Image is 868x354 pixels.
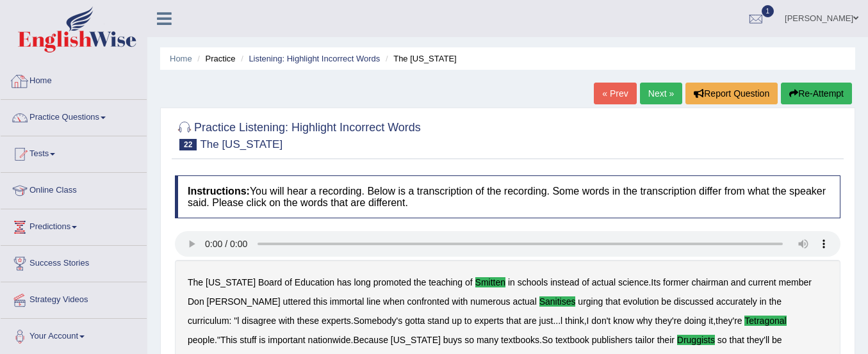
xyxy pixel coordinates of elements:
a: Listening: Highlight Incorrect Words [249,54,380,63]
b: important [268,335,305,345]
b: when [383,296,404,307]
b: that [605,296,620,307]
b: in [760,296,767,307]
button: Re-Attempt [781,83,852,104]
b: instead [550,277,579,287]
b: l [561,316,562,326]
b: schools [518,277,548,287]
b: l [237,316,239,326]
b: they'll [747,335,769,345]
b: and [731,277,746,287]
b: to [464,316,472,326]
b: chairman [691,277,728,287]
a: Tests [1,136,147,168]
b: So [542,335,553,345]
b: is [259,335,265,345]
b: publishers [592,335,633,345]
a: Your Account [1,319,147,351]
b: discussed [674,296,714,307]
b: just [539,316,553,326]
b: immortal [330,296,364,307]
a: Strategy Videos [1,282,147,314]
b: member [779,277,812,287]
b: experts [322,316,351,326]
b: [US_STATE] [206,277,256,287]
b: smitten [475,277,505,287]
b: of [284,277,292,287]
b: be [661,296,671,307]
b: tetragonal [744,316,786,326]
b: stand [427,316,449,326]
b: their [657,335,675,345]
a: « Prev [594,83,636,104]
b: Somebody's [354,316,403,326]
b: long [354,277,370,287]
b: disagree [242,316,276,326]
b: be [772,335,782,345]
b: it [708,316,713,326]
a: Predictions [1,209,147,241]
b: many [477,335,498,345]
b: accurately [716,296,757,307]
b: curriculum [188,316,229,326]
a: Success Stories [1,246,147,278]
b: these [297,316,319,326]
b: the [414,277,426,287]
b: urging [578,296,603,307]
b: line [366,296,381,307]
b: so [717,335,727,345]
b: evolution [623,296,659,307]
b: Education [295,277,334,287]
b: textbooks [501,335,539,345]
b: confronted [407,296,449,307]
b: tailor [635,335,654,345]
b: promoted [373,277,411,287]
b: up [452,316,462,326]
b: actual [512,296,536,307]
b: know [613,316,634,326]
b: with [279,316,295,326]
a: Next » [640,83,682,104]
b: [US_STATE] [391,335,441,345]
b: are [523,316,536,326]
b: they're [655,316,682,326]
b: this [313,296,327,307]
a: Practice Questions [1,100,147,132]
b: they're [716,316,742,326]
span: 22 [179,139,197,150]
b: stuff [240,335,256,345]
b: so [464,335,474,345]
b: experts [474,316,504,326]
b: doing [684,316,706,326]
b: textbook [555,335,589,345]
b: Its [651,277,660,287]
b: of [465,277,473,287]
b: gotta [405,316,425,326]
b: don't [591,316,610,326]
a: Home [1,63,147,95]
b: sanitises [539,296,576,307]
h4: You will hear a recording. Below is a transcription of the recording. Some words in the transcrip... [175,175,840,218]
b: in [508,277,515,287]
b: Don [188,296,204,307]
b: This [220,335,237,345]
b: Board [258,277,282,287]
a: Home [170,54,192,63]
b: buys [443,335,463,345]
b: Instructions: [188,186,250,197]
b: teaching [429,277,463,287]
b: I [587,316,589,326]
b: science [618,277,648,287]
b: nationwide [308,335,351,345]
button: Report Question [685,83,778,104]
b: that [506,316,521,326]
h2: Practice Listening: Highlight Incorrect Words [175,118,421,150]
b: druggists [677,335,715,345]
b: with [452,296,468,307]
a: Online Class [1,173,147,205]
b: [PERSON_NAME] [207,296,281,307]
b: numerous [470,296,510,307]
b: think [565,316,584,326]
b: that [730,335,744,345]
b: actual [592,277,616,287]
